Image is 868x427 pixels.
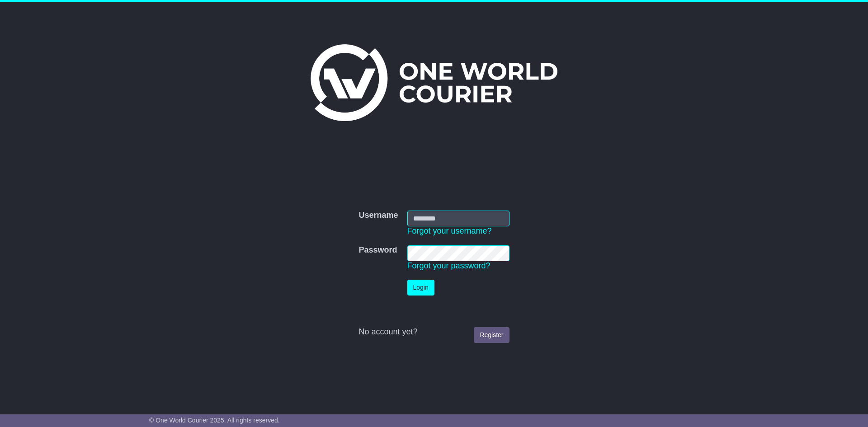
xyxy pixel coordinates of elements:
span: © One World Courier 2025. All rights reserved. [149,417,280,424]
a: Register [474,327,509,343]
img: One World [311,44,557,121]
label: Password [359,245,397,255]
label: Username [359,211,398,221]
button: Login [407,280,434,296]
div: No account yet? [359,327,509,337]
a: Forgot your username? [407,226,492,235]
a: Forgot your password? [407,261,491,270]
